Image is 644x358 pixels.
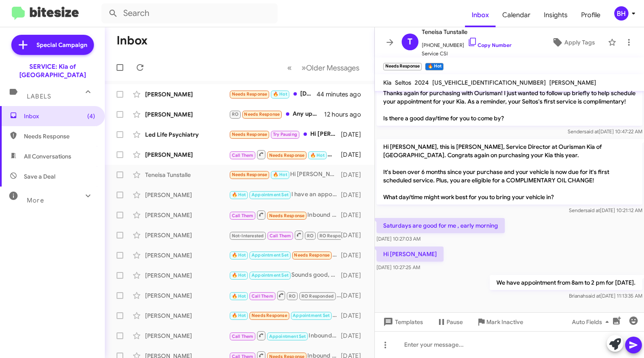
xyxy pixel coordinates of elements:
span: Templates [382,314,423,329]
div: Hi [PERSON_NAME] [229,170,341,179]
p: Hi [PERSON_NAME], this is [PERSON_NAME], Service Director at Ourisman Kia of [GEOGRAPHIC_DATA]. C... [377,139,642,205]
span: Needs Response [232,132,267,137]
p: We have appointment from 8am to 2 pm for [DATE]. [490,275,642,290]
div: THIS APP IS TEXT ONLY. iF YOU WANT TO SPEAK WITH SOMEONE PPLEASE CALL THE STORE. [229,290,341,301]
span: 🔥 Hot [232,313,246,318]
span: Needs Response [269,213,305,218]
button: Auto Fields [565,314,619,329]
div: [PERSON_NAME] [145,311,229,320]
div: Liked “Okay, safe travels and I'll contact you when you're back in town.” [229,230,341,240]
a: Calendar [496,3,537,27]
h1: Inbox [117,34,148,47]
span: RO Responded [319,233,352,239]
span: [DATE] 10:27:03 AM [377,236,421,242]
span: « [287,62,292,73]
a: Special Campaign [11,35,94,55]
span: Pause [447,314,463,329]
span: Seltos [395,79,411,86]
p: Hello Teneisa this is [PERSON_NAME] at Ourisman Kia of [GEOGRAPHIC_DATA]. Thanks again for purcha... [377,69,642,126]
div: [DATE] [341,191,368,199]
span: [DATE] 10:27:25 AM [377,264,420,270]
div: [PERSON_NAME] [145,231,229,239]
span: Sender [DATE] 10:21:12 AM [569,207,642,213]
span: [PHONE_NUMBER] [422,37,512,49]
span: More [27,197,44,204]
nav: Page navigation example [283,59,364,76]
span: RO [232,112,239,117]
span: RO Responded [301,293,334,299]
input: Search [101,3,278,23]
span: Needs Response [232,172,267,177]
span: Mark Inactive [486,314,523,329]
span: Auto Fields [572,314,612,329]
span: Labels [27,93,51,100]
span: Service CSI [422,49,512,58]
span: Needs Response [232,91,267,97]
div: [PERSON_NAME] [145,271,229,280]
div: BH [614,6,628,21]
span: Needs Response [269,153,305,158]
span: 🔥 Hot [310,153,325,158]
div: [DATE] [341,171,368,179]
div: [DATE] [341,271,368,280]
small: Needs Response [383,63,422,70]
span: 🔥 Hot [232,272,246,278]
span: RO [307,233,314,239]
div: Ok would you match a full synthetic oil change + tire rotation + filter $70? Mr. Tire in [GEOGRAP... [229,311,341,320]
div: [PERSON_NAME] [145,291,229,300]
div: Ok. Is [DATE] at 10 am available? [229,149,341,160]
div: Teneisa Tunstalle [145,171,229,179]
span: Save a Deal [24,172,55,181]
div: I have an appointment [DATE] [229,190,341,200]
span: Call Them [232,334,254,339]
a: Copy Number [467,42,512,48]
span: said at [584,128,599,135]
div: [PERSON_NAME] [145,150,229,159]
span: 2024 [415,79,429,86]
button: Previous [282,59,297,76]
span: Call Them [232,213,254,218]
span: Appointment Set [252,252,288,258]
div: [DATE] [341,150,368,159]
span: Insights [537,3,574,27]
div: Hey [PERSON_NAME], turned the Telluride on this morning and the engine started but the instrument... [229,250,341,260]
span: Appointment Set [293,313,330,318]
div: Led Life Psychiatry [145,130,229,139]
span: Call Them [252,293,273,299]
a: Profile [574,3,607,27]
button: Apply Tags [542,35,604,50]
p: Saturdays are good for me , early morning [377,218,505,233]
span: Appointment Set [269,334,306,339]
button: Templates [375,314,430,329]
div: Inbound Call [229,330,341,341]
p: Hi [PERSON_NAME] [377,246,444,262]
span: All Conversations [24,152,71,161]
span: Brianah [DATE] 11:13:35 AM [569,293,642,299]
div: Any update on this? Is there a way to contact [PERSON_NAME] directly? [229,109,324,119]
div: [PERSON_NAME] [145,332,229,340]
div: [PERSON_NAME] [145,211,229,219]
span: Needs Response [294,252,330,258]
span: Older Messages [306,63,359,73]
span: Kia [383,79,392,86]
span: Call Them [270,233,291,239]
span: Apply Tags [564,35,595,50]
div: [PERSON_NAME] [145,90,229,99]
div: [DATE] [341,211,368,219]
div: Hi [PERSON_NAME]. Probably not til next week. Kids on summer break this week [229,130,341,139]
span: Needs Response [244,112,280,117]
div: [PERSON_NAME] [145,251,229,259]
span: 🔥 Hot [232,252,246,258]
span: Needs Response [252,313,287,318]
span: said at [585,207,600,213]
span: said at [586,293,600,299]
span: RO [289,293,296,299]
div: [DATE] [341,231,368,239]
span: [PERSON_NAME] [549,79,596,86]
span: 🔥 Hot [232,192,246,197]
button: Next [296,59,364,76]
span: Inbox [24,112,95,120]
div: [PERSON_NAME] [145,110,229,119]
div: [DATE] [341,291,368,300]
